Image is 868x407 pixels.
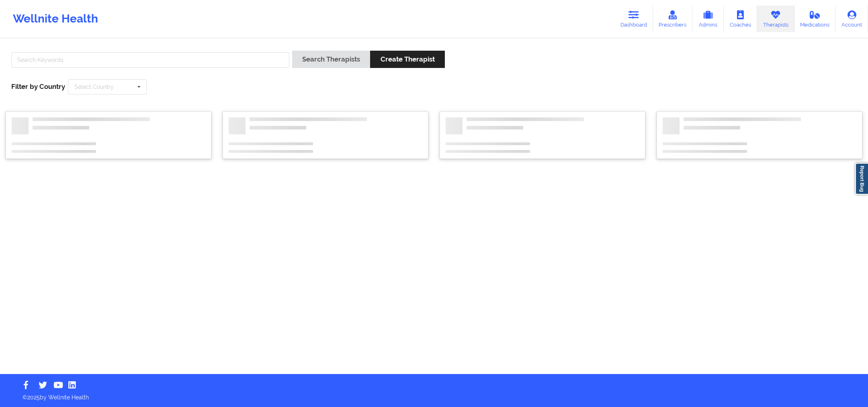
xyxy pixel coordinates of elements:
[74,84,114,90] div: Select Country
[614,6,653,32] a: Dashboard
[17,388,851,401] p: © 2025 by Wellnite Health
[11,82,65,90] span: Filter by Country
[757,6,794,32] a: Therapists
[292,51,370,68] button: Search Therapists
[11,52,289,68] input: Search Keywords
[835,6,868,32] a: Account
[794,6,836,32] a: Medications
[692,6,724,32] a: Admins
[855,163,868,195] a: Report Bug
[724,6,757,32] a: Coaches
[370,51,444,68] button: Create Therapist
[653,6,693,32] a: Prescribers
